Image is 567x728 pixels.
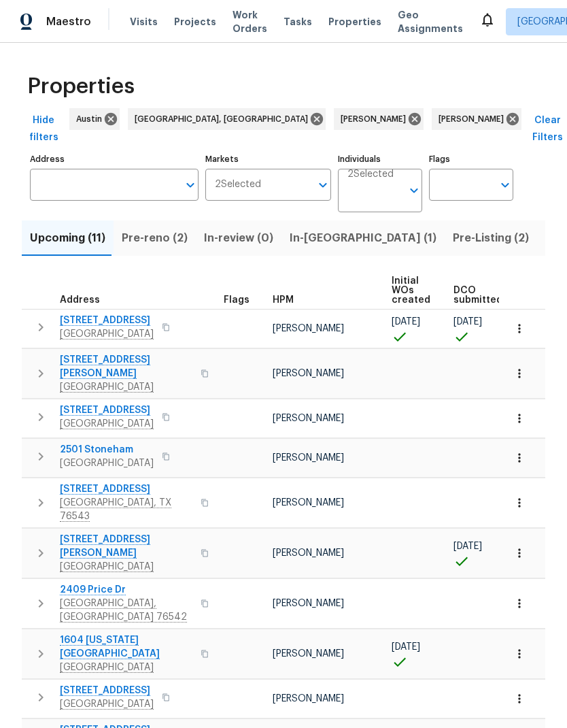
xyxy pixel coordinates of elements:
[392,276,430,305] span: Initial WOs created
[128,108,326,130] div: [GEOGRAPHIC_DATA], [GEOGRAPHIC_DATA]
[273,414,344,423] span: [PERSON_NAME]
[453,317,482,327] span: [DATE]
[429,155,513,163] label: Flags
[392,317,420,327] span: [DATE]
[215,179,261,191] span: 2 Selected
[273,295,294,305] span: HPM
[69,108,120,130] div: Austin
[27,80,135,93] span: Properties
[181,176,200,195] button: Open
[313,176,332,195] button: Open
[273,649,344,659] span: [PERSON_NAME]
[233,8,267,35] span: Work Orders
[453,542,482,551] span: [DATE]
[432,108,521,130] div: [PERSON_NAME]
[30,229,105,248] span: Upcoming (11)
[273,324,344,333] span: [PERSON_NAME]
[439,112,509,126] span: [PERSON_NAME]
[205,155,332,163] label: Markets
[224,295,250,305] span: Flags
[453,286,502,305] span: DCO submitted
[347,169,394,180] span: 2 Selected
[334,108,424,130] div: [PERSON_NAME]
[174,15,216,29] span: Projects
[76,112,107,126] span: Austin
[496,176,515,195] button: Open
[27,112,60,146] span: Hide filters
[130,15,158,29] span: Visits
[392,642,420,652] span: [DATE]
[273,453,344,463] span: [PERSON_NAME]
[290,229,436,248] span: In-[GEOGRAPHIC_DATA] (1)
[273,599,344,608] span: [PERSON_NAME]
[283,17,312,27] span: Tasks
[341,112,411,126] span: [PERSON_NAME]
[135,112,313,126] span: [GEOGRAPHIC_DATA], [GEOGRAPHIC_DATA]
[398,8,463,35] span: Geo Assignments
[60,443,154,457] span: 2501 Stoneham
[273,548,344,558] span: [PERSON_NAME]
[405,181,424,200] button: Open
[338,155,422,163] label: Individuals
[531,112,564,146] span: Clear Filters
[46,15,91,29] span: Maestro
[273,369,344,378] span: [PERSON_NAME]
[273,498,344,508] span: [PERSON_NAME]
[453,229,529,248] span: Pre-Listing (2)
[328,15,381,29] span: Properties
[22,108,65,150] button: Hide filters
[60,295,100,305] span: Address
[60,457,154,470] span: [GEOGRAPHIC_DATA]
[122,229,188,248] span: Pre-reno (2)
[204,229,273,248] span: In-review (0)
[30,155,199,163] label: Address
[273,694,344,704] span: [PERSON_NAME]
